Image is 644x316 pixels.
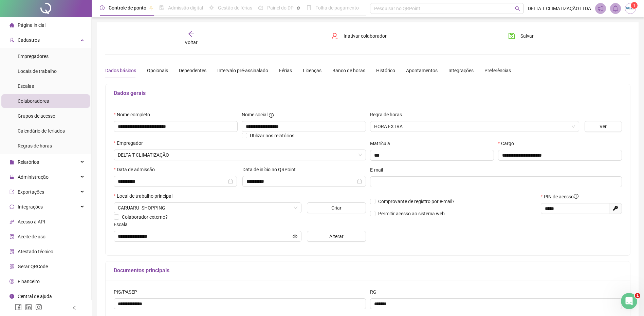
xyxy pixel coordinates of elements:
div: Opcionais [147,67,168,74]
span: qrcode [10,264,14,269]
span: PIN de acesso [544,193,578,200]
span: Colaboradores [18,98,49,104]
span: Colaborador externo? [122,214,168,220]
div: Integrações [448,67,474,74]
label: Matrícula [370,140,394,147]
span: solution [10,249,14,254]
span: Empregadores [18,54,49,59]
span: Inativar colaborador [344,32,387,40]
img: 1782 [625,3,636,14]
span: linkedin [25,304,32,311]
span: DELTA T CLIMATIZAÇÃO LTDA [528,5,591,12]
span: Financeiro [18,279,40,284]
span: Gerar QRCode [18,264,48,269]
span: bell [612,5,619,12]
span: eye [293,234,297,239]
span: book [307,5,311,10]
span: Locais de trabalho [18,68,57,74]
span: Calendário de feriados [18,128,65,134]
span: info-circle [10,294,14,299]
span: 1 [635,293,640,298]
span: lock [10,175,14,179]
span: Escalas [18,83,34,89]
span: 1 [633,3,636,8]
div: Dados básicos [105,67,136,74]
span: pushpin [149,6,153,10]
button: Ver [585,121,622,132]
span: home [10,23,14,27]
iframe: Intercom live chat [621,293,637,309]
span: sync [10,204,14,209]
span: HORA EXTRA [374,121,575,132]
span: user-delete [331,33,338,39]
button: Salvar [503,31,539,41]
span: api [10,219,14,224]
div: Preferências [484,67,511,74]
label: RG [370,288,381,296]
span: Acesso à API [18,219,45,224]
span: Ver [600,123,607,130]
label: Empregador [114,139,147,147]
span: clock-circle [100,5,105,10]
span: Cadastros [18,37,40,43]
span: Regras de horas [18,143,52,149]
span: DELTA T CLIMATIZAÇÃO LTDA [118,150,362,160]
span: info-circle [269,113,274,118]
button: Criar [307,202,366,213]
span: notification [597,5,604,12]
span: Criar [331,204,342,212]
span: Salvar [520,32,534,40]
span: Controle de ponto [109,5,146,11]
label: Local de trabalho principal [114,192,177,200]
span: Central de ajuda [18,294,52,299]
span: user-add [10,38,14,42]
button: Alterar [307,231,366,242]
span: Relatórios [18,159,39,165]
sup: Atualize o seu contato no menu Meus Dados [631,2,638,9]
span: pushpin [296,6,300,10]
span: Comprovante de registro por e-mail? [378,199,455,204]
span: Administração [18,174,49,180]
label: Regra de horas [370,111,406,118]
div: Férias [279,67,292,74]
div: Intervalo pré-assinalado [217,67,268,74]
label: E-mail [370,166,387,174]
span: Integrações [18,204,43,210]
span: sun [209,5,214,10]
span: save [508,33,515,39]
span: Página inicial [18,22,45,28]
span: Admissão digital [168,5,203,11]
span: dashboard [258,5,263,10]
div: Dependentes [179,67,206,74]
span: audit [10,234,14,239]
span: arrow-left [188,31,195,37]
label: Data de admissão [114,166,159,173]
div: Histórico [376,67,395,74]
span: instagram [35,304,42,311]
span: Atestado técnico [18,249,53,254]
span: Voltar [185,40,198,45]
span: Permitir acesso ao sistema web [378,211,445,216]
span: Aceite de uso [18,234,45,239]
span: Exportações [18,189,44,195]
label: Data de início no QRPoint [242,166,300,173]
span: Grupos de acesso [18,113,55,119]
span: Utilizar nos relatórios [250,133,294,138]
h5: Dados gerais [114,89,622,97]
h5: Documentos principais [114,266,622,275]
span: Folha de pagamento [315,5,359,11]
button: Inativar colaborador [326,31,392,41]
span: Nome social [242,111,268,118]
span: file [10,160,14,164]
span: left [72,305,77,310]
span: info-circle [574,194,578,199]
span: Gestão de férias [218,5,252,11]
span: Painel do DP [267,5,294,11]
span: export [10,190,14,194]
span: facebook [15,304,22,311]
div: Licenças [303,67,321,74]
div: Banco de horas [332,67,365,74]
span: Alterar [329,233,344,240]
span: CARUARU -SHOPPING [118,203,297,213]
span: dollar [10,279,14,284]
